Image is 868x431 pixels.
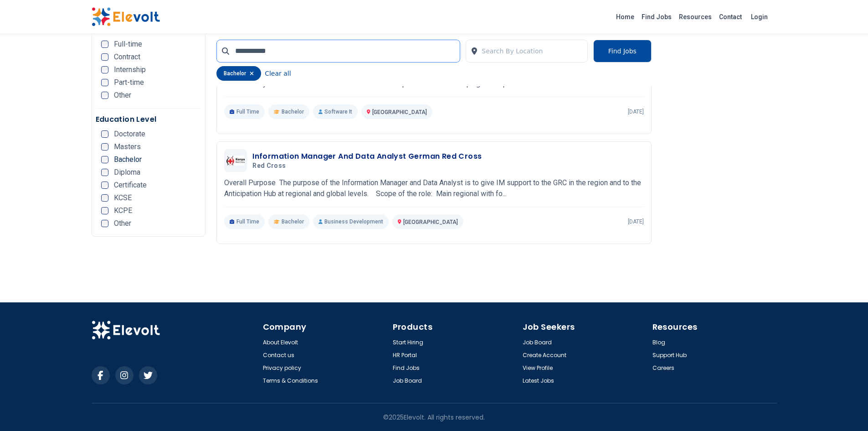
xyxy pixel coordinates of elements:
a: View Profile [523,364,553,372]
a: Contact us [263,352,294,359]
p: © 2025 Elevolt. All rights reserved. [383,413,485,422]
img: Red cross [226,156,245,166]
a: Find Jobs [638,10,675,24]
a: Latest Jobs [523,377,554,384]
span: [GEOGRAPHIC_DATA] [403,219,458,225]
input: Full-time [101,41,108,48]
input: Part-time [101,79,108,86]
span: KCSE [114,194,132,202]
a: Job Board [523,339,552,346]
span: Contract [114,53,140,61]
span: Diploma [114,169,140,176]
h4: Job Seekers [523,321,647,333]
a: Find Jobs [393,364,420,372]
p: Business Development [313,214,389,229]
span: KCPE [114,207,132,214]
input: Masters [101,143,108,151]
h4: Resources [652,321,777,333]
a: Home [612,10,638,24]
span: Bachelor [282,218,304,225]
input: Doctorate [101,130,108,138]
p: Full Time [224,214,265,229]
span: Full-time [114,41,142,48]
a: HR Portal [393,352,417,359]
span: Other [114,92,131,99]
span: Certificate [114,182,147,189]
iframe: Chat Widget [822,387,868,431]
a: Privacy policy [263,364,301,372]
input: Diploma [101,169,108,176]
p: [DATE] [628,108,644,115]
a: Resources [675,10,715,24]
a: Create Account [523,352,566,359]
a: Red crossInformation Manager And Data Analyst German Red CrossRed crossOverall Purpose The purpos... [224,149,644,229]
span: Internship [114,66,146,73]
input: Certificate [101,182,108,189]
button: Find Jobs [593,40,652,62]
input: KCPE [101,207,108,214]
p: [DATE] [628,218,644,225]
a: Blog [652,339,665,346]
a: Terms & Conditions [263,377,318,384]
a: Job Board [393,377,422,384]
span: Masters [114,143,141,151]
input: Other [101,220,108,227]
a: About Elevolt [263,339,298,346]
input: Contract [101,53,108,61]
p: Overall Purpose The purpose of the Information Manager and Data Analyst is to give IM support to ... [224,177,644,199]
h3: Information Manager And Data Analyst German Red Cross [252,151,482,162]
span: Red cross [252,162,286,170]
p: Full Time [224,104,265,119]
div: bachelor [216,66,261,81]
button: Clear all [265,66,291,81]
input: KCSE [101,194,108,202]
h5: Education Level [96,114,202,125]
input: Internship [101,66,108,73]
a: Careers [652,364,674,372]
span: [GEOGRAPHIC_DATA] [372,109,427,115]
span: Bachelor [282,108,304,115]
span: Part-time [114,79,144,86]
a: Support Hub [652,352,687,359]
img: Elevolt [92,321,160,340]
img: Elevolt [92,7,160,26]
a: Login [745,8,773,26]
span: Doctorate [114,130,145,138]
p: Software It [313,104,358,119]
h4: Products [393,321,517,333]
input: Bachelor [101,156,108,163]
a: Start Hiring [393,339,423,346]
input: Other [101,92,108,99]
span: Bachelor [114,156,142,163]
a: Contact [715,10,745,24]
h4: Company [263,321,387,333]
span: Other [114,220,131,227]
